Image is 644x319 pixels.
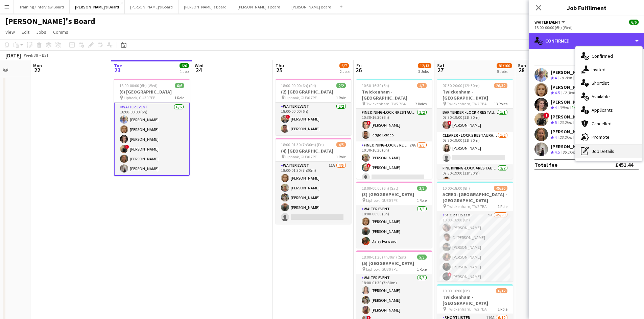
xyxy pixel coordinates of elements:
[356,89,432,101] h3: Twickenham - [GEOGRAPHIC_DATA]
[355,66,362,74] span: 26
[339,63,349,68] span: 6/7
[336,95,346,100] span: 1 Role
[195,62,204,69] span: Wed
[543,112,549,118] span: !
[14,0,70,14] button: Training / Interview Board
[575,75,580,80] app-skills-label: 1/1
[494,101,507,106] span: 13 Roles
[417,83,427,88] span: 4/5
[340,69,350,74] div: 2 Jobs
[437,182,513,282] app-job-card: 10:00-18:00 (8h)45/50ACRED: [GEOGRAPHIC_DATA] - [GEOGRAPHIC_DATA] Twickenham, TW2 7BA1 RoleShortl...
[437,191,513,204] h3: ACRED: [GEOGRAPHIC_DATA] - [GEOGRAPHIC_DATA]
[534,25,639,30] div: 18:00-00:00 (6h) (Wed)
[281,83,316,88] span: 18:00-00:00 (6h) (Fri)
[498,204,507,209] span: 1 Role
[3,28,18,36] a: View
[336,154,346,159] span: 1 Role
[555,135,557,140] span: 4
[494,186,507,191] span: 45/50
[125,145,129,149] span: !
[592,53,613,59] span: Confirmed
[418,69,431,74] div: 3 Jobs
[629,20,639,25] span: 6/6
[592,80,609,86] span: Shortlist
[362,186,398,191] span: 18:00-00:00 (6h) (Sat)
[615,161,633,168] div: £451.44
[366,198,398,203] span: Liphook, GU30 7PE
[572,105,577,110] app-skills-label: 1/1
[174,95,184,100] span: 1 Role
[276,138,351,224] div: 18:00-01:30 (7h30m) (Fri)4/5(4) [GEOGRAPHIC_DATA] Liphook, GU30 7PE1 RoleWAITER EVENT11A4/518:00-...
[551,143,595,150] div: [PERSON_NAME]
[496,288,507,293] span: 6/12
[575,144,642,158] div: Job Details
[5,29,15,35] span: View
[551,114,592,120] div: [PERSON_NAME]
[551,99,589,105] div: [PERSON_NAME]
[555,90,560,95] span: 4.5
[592,107,613,113] span: Applicants
[437,164,513,197] app-card-role: Fine Dining-LOCK 4 RESTAURANT - [GEOGRAPHIC_DATA] - LEVEL 32/207:30-19:00 (11h30m)Ridge Colaco
[232,0,286,14] button: [PERSON_NAME]'s Board
[592,121,612,127] span: Cancelled
[417,186,427,191] span: 3/3
[551,129,592,135] div: [PERSON_NAME]
[558,135,573,140] div: 23.2km
[415,101,427,106] span: 2 Roles
[356,182,432,248] div: 18:00-00:00 (6h) (Sat)3/3(3) [GEOGRAPHIC_DATA] Liphook, GU30 7PE1 RoleWAITER EVENT3/318:00-00:00 ...
[124,95,155,100] span: Liphook, GU30 7PE
[114,79,190,176] app-job-card: 18:00-00:00 (6h) (Wed)6/6(6) [GEOGRAPHIC_DATA] Liphook, GU30 7PE1 RoleWAITER EVENT6/618:00-00:00 ...
[356,109,432,141] app-card-role: Fine Dining-LOCK 4 RESTAURANT - [GEOGRAPHIC_DATA] - LEVEL 32/210:30-16:30 (6h)![PERSON_NAME]Ridge...
[437,62,445,69] span: Sat
[551,69,592,75] div: [PERSON_NAME]
[529,33,644,49] div: Confirmed
[276,103,351,135] app-card-role: WAITER EVENT2/218:00-00:00 (6h)![PERSON_NAME][PERSON_NAME]
[114,103,190,176] app-card-role: WAITER EVENT6/618:00-00:00 (6h)[PERSON_NAME][PERSON_NAME][PERSON_NAME]![PERSON_NAME][PERSON_NAME]...
[497,63,512,68] span: 81/100
[276,162,351,224] app-card-role: WAITER EVENT11A4/518:00-01:30 (7h30m)[PERSON_NAME][PERSON_NAME][PERSON_NAME][PERSON_NAME]
[175,83,184,88] span: 6/6
[180,63,189,68] span: 6/6
[417,255,427,260] span: 5/5
[551,84,595,90] div: [PERSON_NAME]
[498,307,507,312] span: 1 Role
[534,20,560,25] span: WAITER EVENT
[286,0,337,14] button: [PERSON_NAME] Board
[494,83,507,88] span: 26/32
[437,79,513,179] app-job-card: 07:30-20:00 (12h30m)26/32Twickenham - [GEOGRAPHIC_DATA] Twickenham, TW2 7BA13 RolesBartender - LO...
[447,204,487,209] span: Twickenham, TW2 7BA
[119,83,158,88] span: 18:00-00:00 (6h) (Wed)
[518,62,526,69] span: Sun
[285,95,317,100] span: Liphook, GU30 7PE
[558,120,573,126] div: 23.2km
[276,148,351,154] h3: (4) [GEOGRAPHIC_DATA]
[555,120,557,125] span: 5
[447,101,487,106] span: Twickenham, TW2 7BA
[575,120,580,125] app-skills-label: 1/1
[418,63,431,68] span: 12/13
[286,115,290,119] span: !
[437,132,513,164] app-card-role: Clearer - LOCK 5 RESTAURANT - [GEOGRAPHIC_DATA] - LEVEL 31/207:30-19:00 (11h30m)[PERSON_NAME]
[276,79,351,135] app-job-card: 18:00-00:00 (6h) (Fri)2/2(2) [GEOGRAPHIC_DATA] Liphook, GU30 7PE1 RoleWAITER EVENT2/218:00-00:00 ...
[36,29,46,35] span: Jobs
[437,89,513,101] h3: Twickenham - [GEOGRAPHIC_DATA]
[592,67,605,73] span: Invited
[443,186,470,191] span: 10:00-18:00 (8h)
[356,141,432,184] app-card-role: Fine Dining-LOCK 5 RESTAURANT - [GEOGRAPHIC_DATA] - LEVEL 324A2/310:30-16:30 (6h)[PERSON_NAME]![P...
[517,66,526,74] span: 28
[356,79,432,179] app-job-card: 10:30-16:30 (6h)4/5Twickenham - [GEOGRAPHIC_DATA] Twickenham, TW2 7BA2 RolesFine Dining-LOCK 4 RE...
[592,94,610,100] span: Available
[5,16,95,26] h1: [PERSON_NAME]'s Board
[529,3,644,12] h3: Job Fulfilment
[448,121,452,125] span: !
[42,53,49,58] div: BST
[356,62,362,69] span: Fri
[555,150,560,155] span: 4.5
[561,90,576,96] div: 12.3km
[437,109,513,132] app-card-role: Bartender - LOCK 4 RESTAURANT - [GEOGRAPHIC_DATA] - LEVEL 31/107:30-19:00 (11h30m)![PERSON_NAME]
[114,62,122,69] span: Tue
[70,0,125,14] button: [PERSON_NAME]'s Board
